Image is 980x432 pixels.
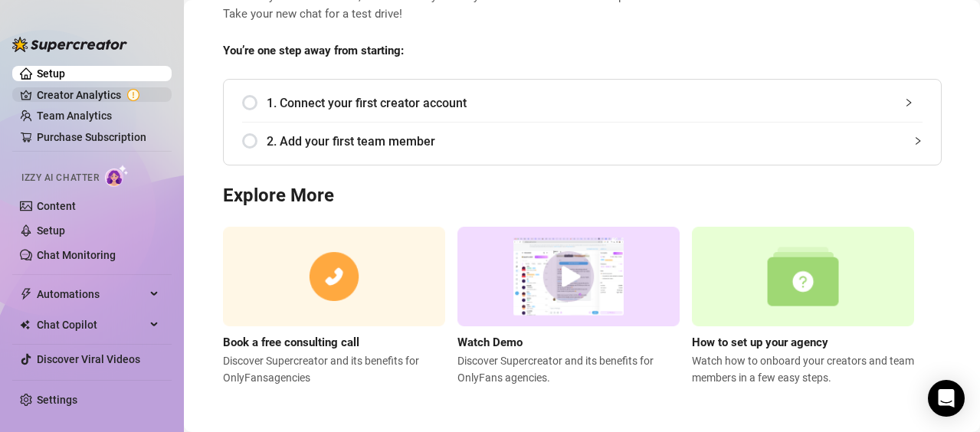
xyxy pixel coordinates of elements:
[223,184,942,208] h3: Explore More
[692,227,914,386] a: How to set up your agencyWatch how to onboard your creators and team members in a few easy steps.
[267,93,923,113] span: 1. Connect your first creator account
[457,227,680,327] img: supercreator demo
[267,132,923,151] span: 2. Add your first team member
[242,123,923,160] div: 2. Add your first team member
[928,380,965,417] div: Open Intercom Messenger
[12,37,127,52] img: logo-BBDzfeDw.svg
[457,227,680,386] a: Watch DemoDiscover Supercreator and its benefits for OnlyFans agencies.
[105,165,129,187] img: AI Chatter
[913,136,923,146] span: collapsed
[37,249,116,261] a: Chat Monitoring
[37,394,77,406] a: Settings
[242,84,923,122] div: 1. Connect your first creator account
[457,352,680,386] span: Discover Supercreator and its benefits for OnlyFans agencies.
[692,352,914,386] span: Watch how to onboard your creators and team members in a few easy steps.
[20,288,32,300] span: thunderbolt
[37,313,146,337] span: Chat Copilot
[37,83,159,107] a: Creator Analytics exclamation-circle
[223,44,404,57] strong: You’re one step away from starting:
[692,227,914,327] img: setup agency guide
[223,335,359,349] strong: Book a free consulting call
[37,131,146,143] a: Purchase Subscription
[223,227,445,327] img: consulting call
[20,319,30,330] img: Chat Copilot
[457,335,523,349] strong: Watch Demo
[37,282,146,306] span: Automations
[223,352,445,386] span: Discover Supercreator and its benefits for OnlyFans agencies
[21,171,99,185] span: Izzy AI Chatter
[692,335,828,349] strong: How to set up your agency
[37,110,112,122] a: Team Analytics
[223,227,445,386] a: Book a free consulting callDiscover Supercreator and its benefits for OnlyFansagencies
[37,200,76,212] a: Content
[37,353,140,365] a: Discover Viral Videos
[904,98,913,107] span: collapsed
[37,224,65,237] a: Setup
[37,67,65,80] a: Setup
